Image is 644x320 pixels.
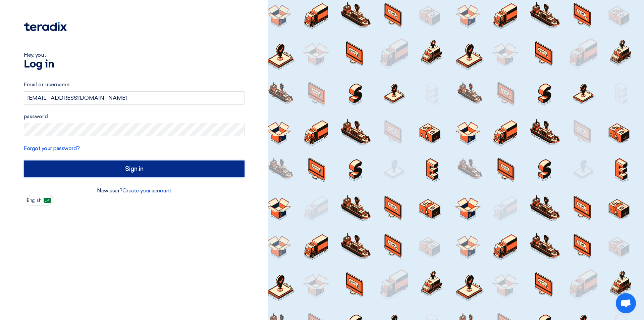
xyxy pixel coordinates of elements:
[24,22,67,31] img: Teradix logo
[97,187,122,194] font: New user?
[27,197,42,203] font: English
[24,145,80,151] a: Forgot your password?
[24,82,69,88] font: Email or username
[24,91,245,105] input: Enter your business email or username
[122,187,171,194] a: Create your account
[24,113,48,120] font: password
[26,195,53,205] button: English
[24,59,54,70] font: Log in
[44,198,51,203] img: ar-AR.png
[616,293,636,313] div: Open chat
[24,52,47,58] font: Hey, you ...
[24,161,245,177] input: Sign in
